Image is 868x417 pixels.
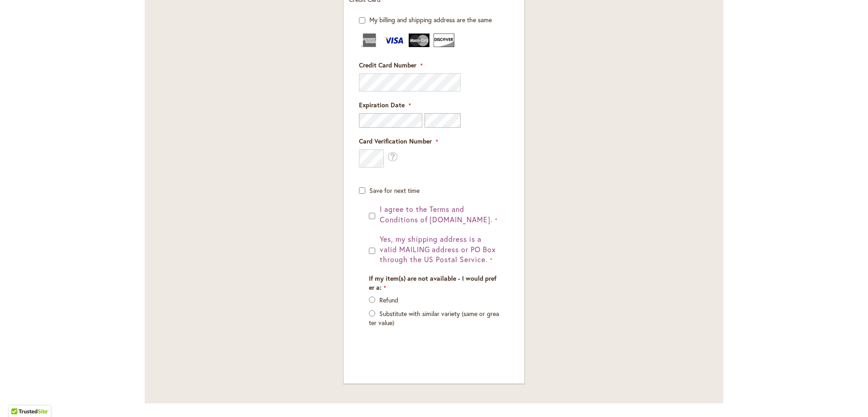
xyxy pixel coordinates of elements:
[384,34,405,47] img: Visa
[409,34,429,47] img: MasterCard
[369,309,499,327] label: Substitute with similar variety (same or greater value)
[359,101,405,109] span: Expiration Date
[369,274,496,292] span: If my item(s) are not available - I would prefer a:
[359,137,432,145] span: Card Verification Number
[359,61,416,69] span: Credit Card Number
[380,234,496,264] span: Yes, my shipping address is a valid MAILING address or PO Box through the US Postal Service.
[7,385,32,410] iframe: Launch Accessibility Center
[379,296,398,304] label: Refund
[369,186,420,195] span: Save for next time
[434,34,454,47] img: Discover
[380,204,493,224] span: I agree to the Terms and Conditions of [DOMAIN_NAME].
[369,15,492,24] span: My billing and shipping address are the same
[359,34,380,47] img: American Express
